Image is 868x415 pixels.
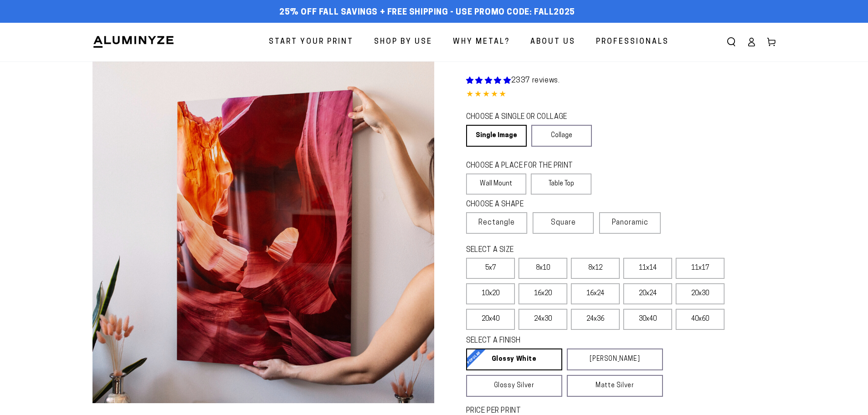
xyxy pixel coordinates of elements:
[623,309,672,330] label: 30x40
[466,309,515,330] label: 20x40
[524,30,582,54] a: About Us
[567,375,663,397] a: Matte Silver
[466,245,648,256] legend: SELECT A SIZE
[367,30,439,54] a: Shop By Use
[519,309,567,330] label: 24x30
[571,283,620,304] label: 16x24
[466,258,515,279] label: 5x7
[571,309,620,330] label: 24x36
[571,258,620,279] label: 8x12
[531,174,591,195] label: Table Top
[551,217,576,228] span: Square
[676,258,724,279] label: 11x17
[466,336,641,346] legend: SELECT A FINISH
[466,283,515,304] label: 10x20
[466,200,585,210] legend: CHOOSE A SHAPE
[589,30,676,54] a: Professionals
[466,125,527,147] a: Single Image
[466,112,584,123] legend: CHOOSE A SINGLE OR COLLAGE
[92,35,175,49] img: Aluminyze
[530,36,575,49] span: About Us
[453,36,510,49] span: Why Metal?
[466,161,583,171] legend: CHOOSE A PLACE FOR THE PRINT
[446,30,517,54] a: Why Metal?
[721,32,741,52] summary: Search our site
[596,36,669,49] span: Professionals
[676,283,724,304] label: 20x30
[567,348,663,370] a: [PERSON_NAME]
[478,217,515,228] span: Rectangle
[466,348,562,370] a: Glossy White
[676,309,724,330] label: 40x60
[374,36,432,49] span: Shop By Use
[466,174,527,195] label: Wall Mount
[519,258,567,279] label: 8x10
[279,8,575,18] span: 25% off FALL Savings + Free Shipping - Use Promo Code: FALL2025
[623,283,672,304] label: 20x24
[262,30,360,54] a: Start Your Print
[466,375,562,397] a: Glossy Silver
[612,219,648,226] span: Panoramic
[466,88,776,102] div: 4.85 out of 5.0 stars
[519,283,567,304] label: 16x20
[623,258,672,279] label: 11x14
[269,36,354,49] span: Start Your Print
[531,125,592,147] a: Collage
